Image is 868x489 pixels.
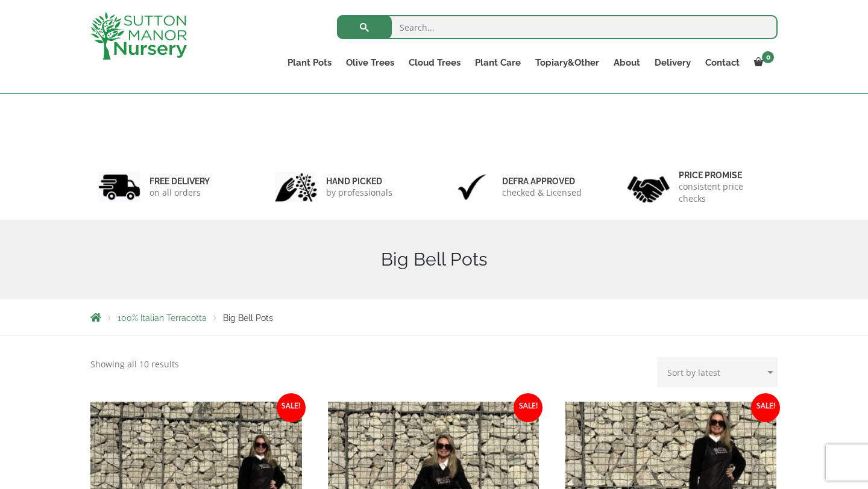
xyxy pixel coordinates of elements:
[277,393,306,422] span: Sale!
[337,15,778,39] input: Search...
[339,54,401,71] a: Olive Trees
[401,54,468,71] a: Cloud Trees
[502,187,582,199] p: checked & Licensed
[280,54,339,71] a: Plant Pots
[223,313,273,323] span: Big Bell Pots
[762,51,774,63] span: 0
[698,54,747,71] a: Contact
[326,187,392,199] p: by professionals
[90,249,778,270] h1: Big Bell Pots
[528,54,606,71] a: Topiary&Other
[149,176,210,187] h6: FREE DELIVERY
[679,181,770,205] p: consistent price checks
[647,54,698,71] a: Delivery
[627,169,670,205] img: 4.jpg
[98,172,140,202] img: 1.jpg
[118,313,207,323] a: 100% Italian Terracotta
[606,54,647,71] a: About
[90,12,187,60] img: logo
[751,393,780,422] span: Sale!
[149,187,210,199] p: on all orders
[658,357,778,387] select: Shop order
[90,313,778,322] nav: Breadcrumbs
[514,393,542,422] span: Sale!
[468,54,528,71] a: Plant Care
[502,176,582,187] h6: Defra approved
[451,172,493,202] img: 3.jpg
[275,172,317,202] img: 2.jpg
[326,176,392,187] h6: hand picked
[90,357,179,372] p: Showing all 10 results
[747,54,778,71] a: 0
[679,170,770,181] h6: Price promise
